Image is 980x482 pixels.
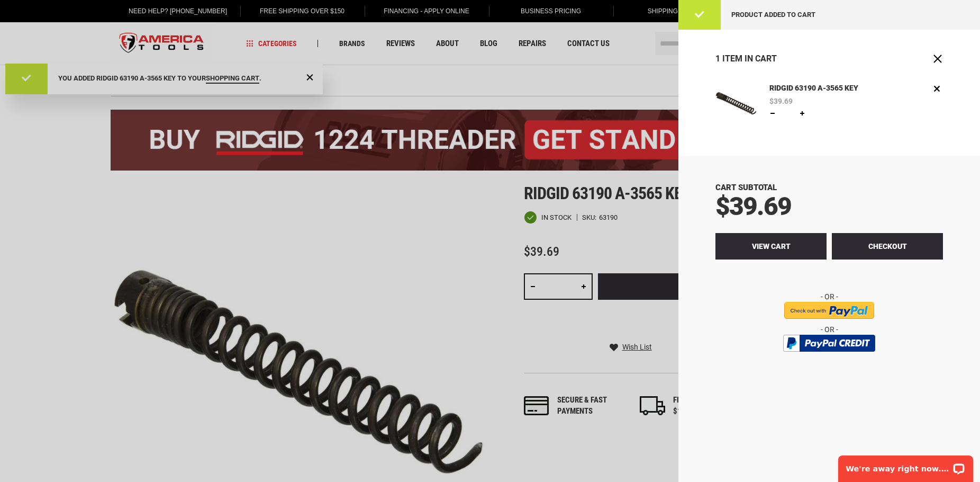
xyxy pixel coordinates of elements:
span: Cart Subtotal [715,183,777,192]
iframe: LiveChat chat widget [831,449,980,482]
a: View Cart [715,233,827,260]
span: $39.69 [715,191,791,221]
span: Product added to cart [731,11,815,19]
span: View Cart [752,242,791,251]
button: Close [932,53,943,64]
a: RIDGID 63190 A-3565 KEY [767,83,861,94]
span: 1 [715,53,720,64]
button: Checkout [832,233,943,260]
span: $39.69 [769,97,793,105]
img: btn_bml_text.png [790,354,869,366]
img: RIDGID 63190 A-3565 KEY [715,83,757,124]
span: Item in Cart [722,53,777,64]
a: RIDGID 63190 A-3565 KEY [715,83,757,127]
